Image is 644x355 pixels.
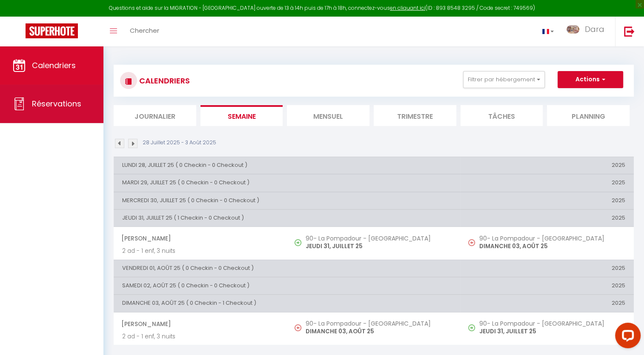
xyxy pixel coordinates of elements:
[374,105,456,126] li: Trimestre
[461,260,634,277] th: 2025
[114,260,461,277] th: VENDREDI 01, AOÛT 25 ( 0 Checkin - 0 Checkout )
[130,26,159,35] span: Chercher
[463,71,545,88] button: Filtrer par hébergement
[461,192,634,209] th: 2025
[122,332,278,341] p: 2 ad - 1 enf, 3 nuits
[479,242,625,251] p: DIMANCHE 03, AOÛT 25
[114,278,461,295] th: SAMEDI 02, AOÛT 25 ( 0 Checkin - 0 Checkout )
[390,4,425,11] a: en cliquant ici
[287,105,369,126] li: Mensuel
[306,320,452,327] h5: 90- La Pompadour - [GEOGRAPHIC_DATA]
[608,319,644,355] iframe: LiveChat chat widget
[306,235,452,242] h5: 90- La Pompadour - [GEOGRAPHIC_DATA]
[295,324,301,331] img: NO IMAGE
[479,320,625,327] h5: 90- La Pompadour - [GEOGRAPHIC_DATA]
[468,239,475,246] img: NO IMAGE
[122,246,278,255] p: 2 ad - 1 enf, 3 nuits
[121,316,278,332] span: [PERSON_NAME]
[567,25,579,34] img: ...
[461,295,634,312] th: 2025
[32,98,81,109] span: Réservations
[306,327,452,336] p: DIMANCHE 03, AOÛT 25
[624,26,635,37] img: logout
[479,235,625,242] h5: 90- La Pompadour - [GEOGRAPHIC_DATA]
[461,209,634,226] th: 2025
[143,139,216,147] p: 28 Juillet 2025 - 3 Août 2025
[560,17,615,46] a: ... Dara
[114,157,461,174] th: LUNDI 28, JUILLET 25 ( 0 Checkin - 0 Checkout )
[558,71,623,88] button: Actions
[114,105,196,126] li: Journalier
[461,175,634,192] th: 2025
[114,175,461,192] th: MARDI 29, JUILLET 25 ( 0 Checkin - 0 Checkout )
[32,60,76,71] span: Calendriers
[468,324,475,331] img: NO IMAGE
[123,17,166,46] a: Chercher
[137,71,190,90] h3: CALENDRIERS
[114,209,461,226] th: JEUDI 31, JUILLET 25 ( 1 Checkin - 0 Checkout )
[114,295,461,312] th: DIMANCHE 03, AOÛT 25 ( 0 Checkin - 1 Checkout )
[121,230,278,246] span: [PERSON_NAME]
[114,192,461,209] th: MERCREDI 30, JUILLET 25 ( 0 Checkin - 0 Checkout )
[479,327,625,336] p: JEUDI 31, JUILLET 25
[461,105,543,126] li: Tâches
[200,105,283,126] li: Semaine
[26,23,78,38] img: Super Booking
[547,105,630,126] li: Planning
[461,157,634,174] th: 2025
[461,278,634,295] th: 2025
[306,242,452,251] p: JEUDI 31, JUILLET 25
[585,24,604,34] span: Dara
